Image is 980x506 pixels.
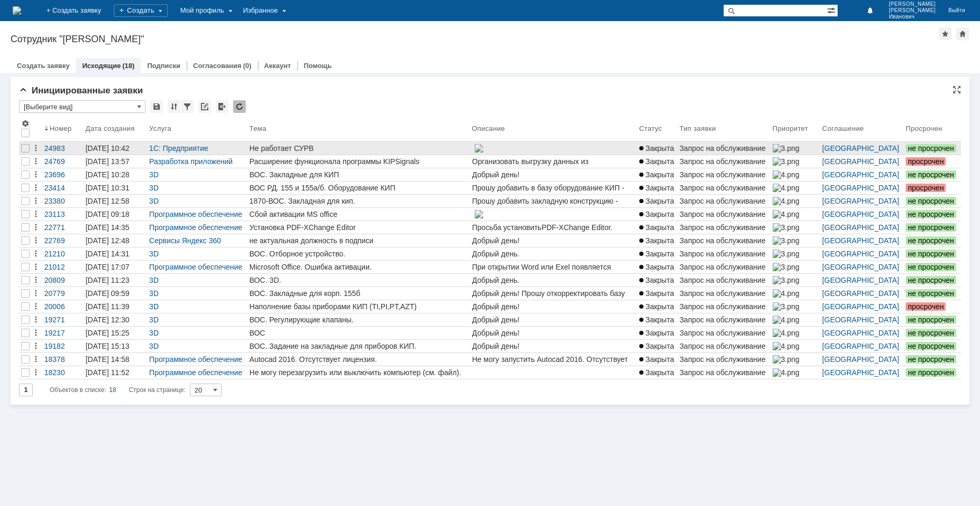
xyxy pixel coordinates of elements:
div: Сортировка... [168,100,180,113]
a: 3.png [771,261,820,273]
a: 23414 [42,182,83,194]
a: Запрос на обслуживание [677,234,770,247]
div: [DATE] 11:39 [85,302,129,311]
div: ВОС. Отборное устройство. [249,250,468,258]
a: [GEOGRAPHIC_DATA] [822,144,899,152]
img: download [3,25,160,34]
div: Экспорт списка [216,100,228,113]
a: 3D [149,316,159,324]
a: Microsoft Office. Ошибка активации. [247,261,470,273]
img: download [3,34,11,42]
a: 3D [149,250,159,258]
a: Запрос на обслуживание [677,142,770,155]
th: Дата создания [83,117,147,142]
a: ВОС РД. 155 и 155а/б. Оборудование КИП [247,182,470,194]
a: Запрос на обслуживание [677,287,770,300]
div: [DATE] 14:35 [85,223,129,232]
img: download [16,25,25,34]
div: ВОС. Закладные для корп. 155б [249,289,468,298]
a: 23696 [42,168,83,181]
div: Запрос на обслуживание [679,184,768,192]
a: [GEOGRAPHIC_DATA] [822,263,899,271]
a: 21012 [42,261,83,273]
img: 4.png [773,197,799,205]
div: Запрос на обслуживание [679,157,768,166]
a: 3D [149,197,159,205]
a: [DATE] 12:58 [83,195,147,207]
div: [DATE] 12:30 [85,316,129,324]
div: Создать [114,4,168,17]
th: Услуга [147,117,247,142]
div: [DATE] 10:31 [85,184,129,192]
a: Запрос на обслуживание [677,327,770,339]
img: 3.png [773,157,799,166]
div: Тип заявки [679,125,716,132]
a: [DATE] 15:25 [83,327,147,339]
th: Номер [42,117,83,142]
a: 1С: Предприятие [149,144,208,152]
div: [DATE] 12:58 [85,197,129,205]
span: Закрыта [639,184,674,192]
div: 19271 [44,316,81,324]
a: 3D [149,276,159,284]
img: logo [13,6,21,15]
a: [GEOGRAPHIC_DATA] [822,316,899,324]
a: Запрос на обслуживание [677,340,770,352]
div: Дата создания [85,125,134,132]
span: Закрыта [639,197,674,205]
img: 4.png [773,184,799,192]
a: Запрос на обслуживание [677,208,770,221]
span: просрочен [906,302,946,311]
img: 3.png [773,144,799,152]
div: Статус [639,125,662,132]
img: 3.png [773,302,799,311]
div: [DATE] 09:59 [85,289,129,298]
a: 3D [149,342,159,350]
a: [GEOGRAPHIC_DATA] [822,223,899,232]
a: 19182 [42,340,83,352]
div: Запрос на обслуживание [679,236,768,245]
a: Запрос на обслуживание [677,195,770,207]
a: не просрочен [904,287,961,300]
div: 1870-ВОС. Закладная для кип. [249,197,468,205]
img: 4.png [773,329,799,337]
span: Закрыта [639,170,674,179]
div: Номер [50,125,72,132]
div: [DATE] 10:42 [85,144,129,152]
a: Исходящие [82,62,121,70]
a: ВОС. Закладные для КИП [247,168,470,181]
div: 21210 [44,250,81,258]
div: [DATE] 15:25 [85,329,129,337]
img: 3.png [773,276,799,284]
a: 3.png [771,300,820,313]
span: [PERSON_NAME] [889,1,936,7]
a: 4.png [771,340,820,352]
a: Перейти на домашнюю страницу [13,6,21,15]
span: Закрыта [639,302,674,311]
div: Фильтрация... [181,100,194,113]
span: просрочен [906,157,946,166]
div: Не работает СУРВ [249,144,468,152]
img: 3.png [773,263,799,271]
span: Закрыта [639,342,674,350]
a: [DATE] 14:35 [83,221,147,234]
a: Закрыта [637,261,677,273]
span: не просрочен [906,289,956,298]
a: 23113 [42,208,83,221]
a: [DATE] 10:31 [83,182,147,194]
div: Запрос на обслуживание [679,342,768,350]
a: Подписки [147,62,180,70]
div: 22771 [44,223,81,232]
a: Установка PDF-XChange Editor [247,221,470,234]
a: Создать заявку [17,62,70,70]
a: [GEOGRAPHIC_DATA] [822,197,899,205]
a: Не работает СУРВ [247,142,470,155]
a: Закрыта [637,313,677,326]
span: Закрыта [639,157,674,166]
a: 3D [149,184,159,192]
a: ВОС. Регулирующие клапаны. [247,313,470,326]
th: Тема [247,117,470,142]
a: просрочен [904,155,961,168]
div: 20809 [44,276,81,284]
span: не просрочен [906,223,956,232]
